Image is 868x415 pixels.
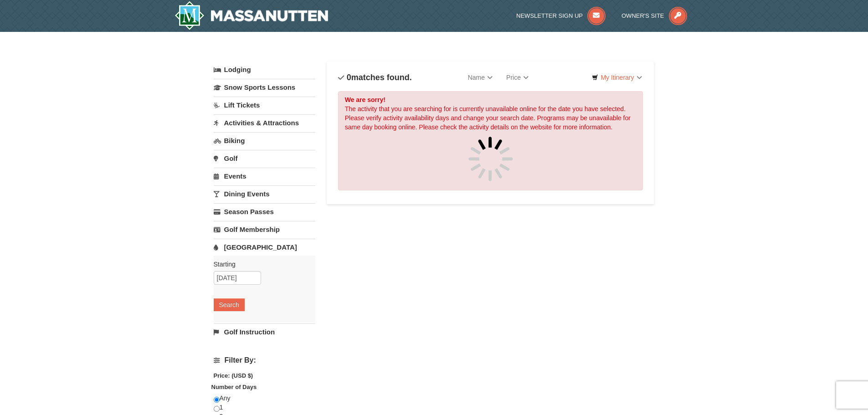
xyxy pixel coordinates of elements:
[175,1,329,30] img: Massanutten Resort Logo
[214,114,315,131] a: Activities & Attractions
[516,12,606,19] a: Newsletter Sign Up
[214,221,315,238] a: Golf Membership
[468,136,514,182] img: spinner.gif
[214,260,308,269] label: Starting
[586,71,647,84] a: My Itinerary
[214,97,315,113] a: Lift Tickets
[214,239,315,256] a: [GEOGRAPHIC_DATA]
[214,356,315,364] h4: Filter By:
[214,132,315,149] a: Biking
[345,96,385,103] strong: We are sorry!
[214,185,315,202] a: Dining Events
[621,12,687,19] a: Owner's Site
[214,61,315,78] a: Lodging
[214,323,315,340] a: Golf Instruction
[214,298,245,311] button: Search
[621,12,664,19] span: Owner's Site
[211,384,257,390] strong: Number of Days
[214,150,315,167] a: Golf
[499,68,535,87] a: Price
[175,1,329,30] a: Massanutten Resort
[214,168,315,184] a: Events
[338,91,643,190] div: The activity that you are searching for is currently unavailable online for the date you have sel...
[461,68,499,87] a: Name
[214,203,315,220] a: Season Passes
[516,12,583,19] span: Newsletter Sign Up
[214,79,315,96] a: Snow Sports Lessons
[214,372,253,379] strong: Price: (USD $)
